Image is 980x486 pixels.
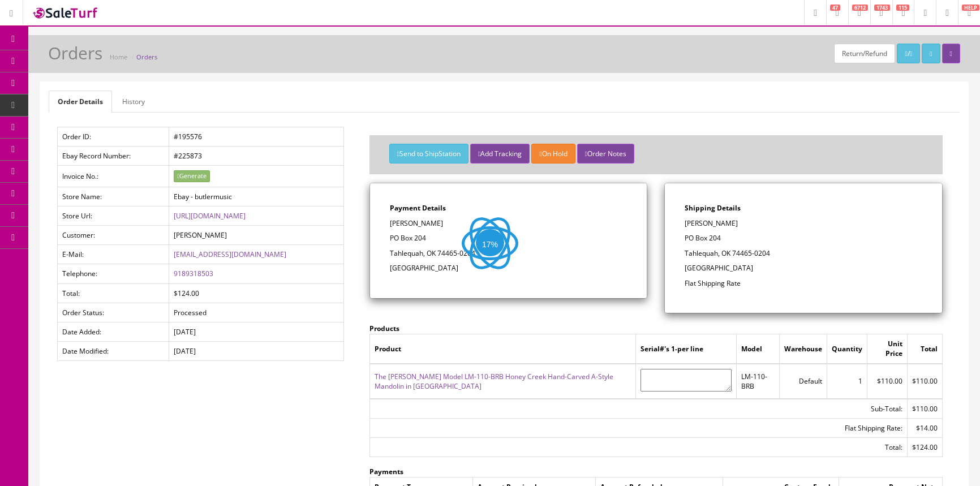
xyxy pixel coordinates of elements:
strong: Products [369,324,399,333]
p: PO Box 204 [390,233,627,243]
p: PO Box 204 [685,233,922,243]
p: [GEOGRAPHIC_DATA] [390,263,627,273]
td: Ebay Record Number: [58,147,169,166]
td: Total: [58,283,169,303]
strong: Shipping Details [685,203,741,213]
a: The [PERSON_NAME] Model LM-110-BRB Honey Creek Hand-Carved A-Style Mandolin in [GEOGRAPHIC_DATA] [375,372,613,391]
td: $110.00 [867,364,907,399]
strong: Payments [369,467,403,476]
button: Add Tracking [470,144,530,164]
td: $14.00 [907,419,942,438]
a: [URL][DOMAIN_NAME] [174,211,246,221]
td: $110.00 [907,399,942,419]
td: $124.00 [907,438,942,457]
span: 115 [896,5,909,11]
td: Unit Price [867,334,907,364]
td: Processed [169,303,344,322]
td: Quantity [827,334,867,364]
td: #195576 [169,127,344,147]
td: Default [779,364,827,399]
td: Store Url: [58,207,169,226]
button: Send to ShipStation [389,144,468,164]
span: 6712 [852,5,868,11]
span: 47 [830,5,840,11]
p: [PERSON_NAME] [685,218,922,229]
td: $124.00 [169,283,344,303]
td: Serial#'s 1-per line [635,334,736,364]
td: Product [369,334,635,364]
td: #225873 [169,147,344,166]
td: [DATE] [169,322,344,341]
p: Flat Shipping Rate [685,278,922,289]
td: [DATE] [169,342,344,361]
td: Sub-Total: [369,399,907,419]
p: [PERSON_NAME] [390,218,627,229]
button: Order Notes [577,144,634,164]
td: Customer: [58,226,169,245]
td: Order Status: [58,303,169,322]
a: Return/Refund [834,44,895,63]
strong: Payment Details [390,203,446,213]
a: / [897,44,920,63]
p: [GEOGRAPHIC_DATA] [685,263,922,273]
button: On Hold [531,144,575,164]
a: [EMAIL_ADDRESS][DOMAIN_NAME] [174,250,286,259]
td: LM-110-BRB [736,364,779,399]
td: Store Name: [58,187,169,206]
td: [PERSON_NAME] [169,226,344,245]
span: 1743 [874,5,890,11]
td: Order ID: [58,127,169,147]
td: Invoice No.: [58,166,169,187]
a: History [113,91,154,113]
p: Tahlequah, OK 74465-0204 [685,248,922,259]
td: E-Mail: [58,245,169,264]
td: Total [907,334,942,364]
td: Date Modified: [58,342,169,361]
p: Tahlequah, OK 74465-0204 [390,248,627,259]
td: Date Added: [58,322,169,341]
td: Warehouse [779,334,827,364]
a: 9189318503 [174,269,213,278]
a: Home [110,53,127,61]
a: Orders [136,53,157,61]
td: 1 [827,364,867,399]
td: Flat Shipping Rate: [369,419,907,438]
td: $110.00 [907,364,942,399]
a: Order Details [49,91,112,113]
td: Model [736,334,779,364]
td: Ebay - butlermusic [169,187,344,206]
button: Generate [174,170,210,182]
span: HELP [962,5,979,11]
img: SaleTurf [32,5,100,20]
td: Total: [369,438,907,457]
td: Telephone: [58,264,169,283]
h1: Orders [48,44,102,62]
